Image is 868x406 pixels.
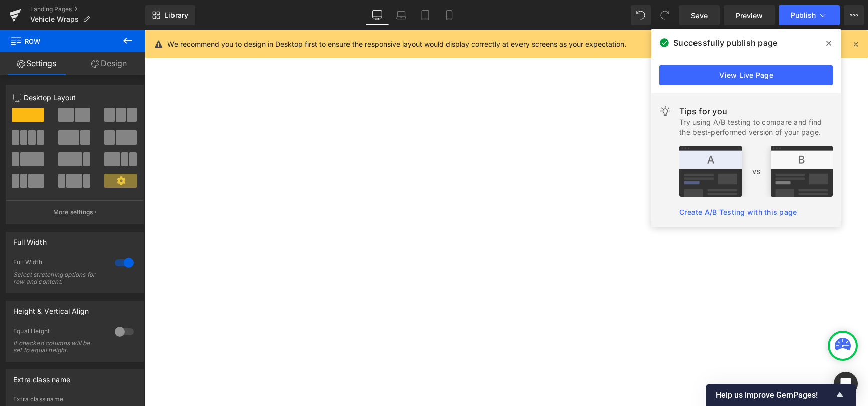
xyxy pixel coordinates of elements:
button: Publish [779,5,840,25]
div: Full Width [13,232,47,246]
div: Tips for you [679,105,833,117]
p: Desktop Layout [13,92,136,103]
span: Row [10,30,110,52]
a: Mobile [437,5,461,25]
div: Extra class name [13,396,136,403]
span: Publish [791,11,816,19]
a: Design [73,52,145,75]
div: Open Intercom Messenger [834,372,858,396]
button: Show survey - Help us improve GemPages! [716,389,846,401]
p: More settings [53,208,93,217]
div: Try using A/B testing to compare and find the best-performed version of your page. [679,117,833,138]
div: Height & Vertical Align [13,301,89,315]
span: Successfully publish page [673,37,777,49]
button: Undo [631,5,651,25]
p: We recommend you to design in Desktop first to ensure the responsive layout would display correct... [167,39,626,50]
a: Laptop [389,5,413,25]
span: Help us improve GemPages! [716,390,834,400]
div: If checked columns will be set to equal height. [13,340,103,354]
div: Equal Height [13,327,105,338]
span: Save [691,10,708,21]
a: Landing Pages [30,5,145,13]
span: Preview [736,10,763,21]
a: Preview [724,5,775,25]
span: Library [164,11,188,20]
button: More [844,5,864,25]
img: light.svg [659,105,671,117]
div: Full Width [13,258,105,269]
a: Desktop [365,5,389,25]
a: Create A/B Testing with this page [679,208,797,216]
span: Vehicle Wraps [30,15,79,23]
img: tip.png [679,146,833,197]
a: View Live Page [659,65,833,85]
button: Redo [655,5,675,25]
a: New Library [145,5,195,25]
button: More settings [6,200,143,224]
a: Tablet [413,5,437,25]
div: Select stretching options for row and content. [13,271,103,285]
div: Extra class name [13,370,70,384]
